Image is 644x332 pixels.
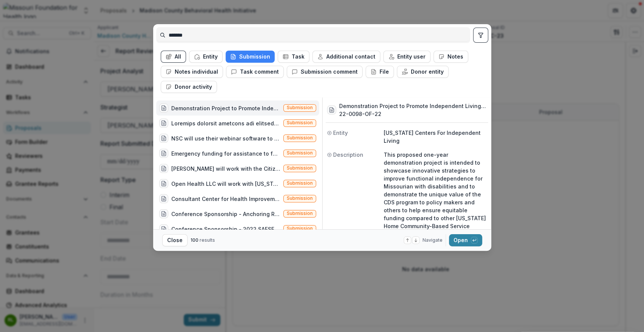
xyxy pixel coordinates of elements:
[161,81,217,93] button: Donor activity
[287,120,313,125] span: Submission
[171,165,280,173] div: [PERSON_NAME] will work with the Citizens Against Domestic Violence ([PERSON_NAME]), to submit a ...
[312,51,380,63] button: Additional contact
[171,225,280,233] div: Conference Sponsorship - 2022 SAFSF Forum (Sustainable Agriculture and Food Systems Funders (SAFS...
[171,150,280,158] div: Emergency funding for assistance to families affected by the tornadoes in [GEOGRAPHIC_DATA] on A[...
[171,210,280,218] div: Conference Sponsorship - Anchoring Race Equity and Advancing Health Justice (Virtual Conference [...
[383,51,430,63] button: Entity user
[171,180,280,188] div: Open Health LLC will work with [US_STATE] DHSS to submit a grant proposal to CDC on federal fundi...
[171,134,280,142] div: NSC will use their webinar software to host a webinar related to funding opportunities available ...
[433,51,468,63] button: Notes
[397,66,449,78] button: Donor entity
[226,66,284,78] button: Task comment
[333,129,348,137] span: Entity
[287,66,363,78] button: Submission comment
[171,195,280,203] div: Consultant Center for Health Improvement will work with the Ripley County Family Resource Center....
[287,211,313,216] span: Submission
[287,150,313,156] span: Submission
[161,66,223,78] button: Notes individual
[384,151,487,238] p: This proposed one-year demonstration project is intended to showcase innovative strategies to imp...
[226,51,275,63] button: Submission
[473,28,488,43] button: toggle filters
[366,66,394,78] button: File
[287,105,313,110] span: Submission
[287,165,313,171] span: Submission
[171,119,280,127] div: Loremips dolorsit ametcons adi elitseddo eiusmo te 41 incididu ut laboreetd Magnaali. (En AD34, m...
[449,234,482,246] button: Open
[191,237,198,243] span: 100
[171,104,280,112] div: Demonstration Project to Promote Independent Living and Equity for those with Disabilities in [US...
[339,110,487,118] h3: 22-0098-OF-22
[423,237,443,244] span: Navigate
[287,226,313,231] span: Submission
[333,151,363,159] span: Description
[161,51,186,63] button: All
[384,129,487,145] p: [US_STATE] Centers For Independent Living
[200,237,215,243] span: results
[189,51,223,63] button: Entity
[278,51,309,63] button: Task
[287,181,313,186] span: Submission
[287,135,313,141] span: Submission
[287,196,313,201] span: Submission
[162,234,188,246] button: Close
[339,102,487,110] h3: Demonstration Project to Promote Independent Living and Equity for those with Disabilities in [US...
